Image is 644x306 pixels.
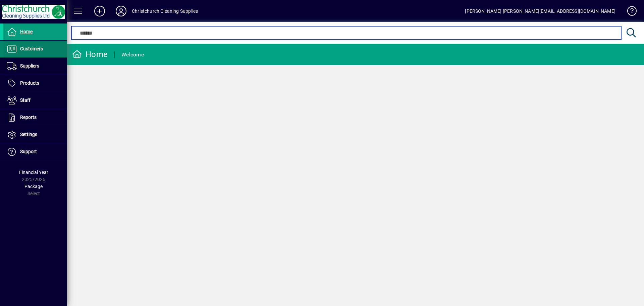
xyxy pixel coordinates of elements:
[89,5,110,17] button: Add
[3,109,67,126] a: Reports
[3,41,67,57] a: Customers
[20,46,43,51] span: Customers
[121,49,144,60] div: Welcome
[3,58,67,75] a: Suppliers
[465,6,615,16] div: [PERSON_NAME] [PERSON_NAME][EMAIL_ADDRESS][DOMAIN_NAME]
[20,63,39,69] span: Suppliers
[132,6,198,16] div: Christchurch Cleaning Supplies
[3,75,67,92] a: Products
[20,80,39,86] span: Products
[622,1,636,23] a: Knowledge Base
[20,115,37,120] span: Reports
[20,97,31,103] span: Staff
[72,49,108,60] div: Home
[20,149,37,154] span: Support
[3,126,67,143] a: Settings
[3,92,67,109] a: Staff
[20,29,33,34] span: Home
[110,5,132,17] button: Profile
[19,170,48,175] span: Financial Year
[20,132,37,137] span: Settings
[3,143,67,160] a: Support
[24,184,43,189] span: Package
